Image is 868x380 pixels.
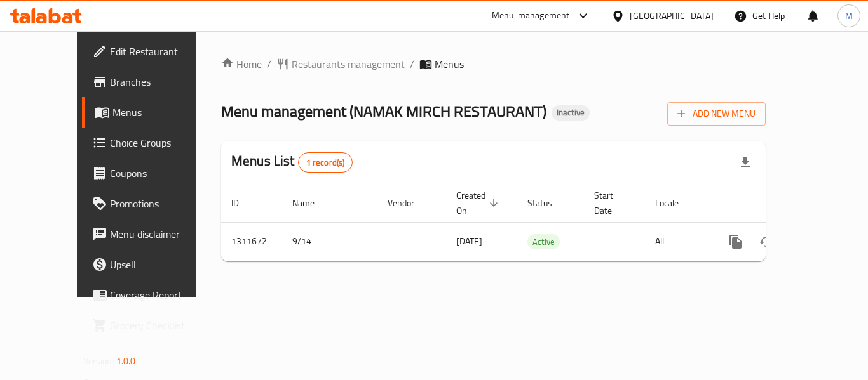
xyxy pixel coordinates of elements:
[594,188,630,218] span: Start Date
[721,226,751,257] button: more
[299,157,353,169] span: 1 record(s)
[83,353,114,369] span: Version:
[630,9,714,23] div: [GEOGRAPHIC_DATA]
[527,234,560,249] div: Active
[221,222,282,261] td: 1311672
[110,318,212,333] span: Grocery Checklist
[221,184,853,261] table: enhanced table
[845,9,853,23] span: M
[276,56,405,72] a: Restaurants management
[231,152,353,173] h2: Menus List
[435,56,464,72] span: Menus
[552,105,590,121] div: Inactive
[82,249,222,280] a: Upsell
[267,56,271,72] li: /
[112,105,212,120] span: Menus
[110,135,212,150] span: Choice Groups
[292,195,331,211] span: Name
[282,222,377,261] td: 9/14
[82,188,222,219] a: Promotions
[552,107,590,118] span: Inactive
[110,196,212,211] span: Promotions
[110,257,212,272] span: Upsell
[110,287,212,303] span: Coverage Report
[730,147,761,178] div: Export file
[231,195,255,211] span: ID
[456,188,502,218] span: Created On
[82,128,222,158] a: Choice Groups
[110,166,212,181] span: Coupons
[710,184,853,223] th: Actions
[110,44,212,59] span: Edit Restaurant
[667,102,766,126] button: Add New Menu
[527,235,560,249] span: Active
[82,97,222,128] a: Menus
[221,56,262,72] a: Home
[82,280,222,310] a: Coverage Report
[456,233,482,249] span: [DATE]
[388,195,431,211] span: Vendor
[298,152,353,173] div: Total records count
[584,222,645,261] td: -
[645,222,710,261] td: All
[82,67,222,97] a: Branches
[492,8,570,23] div: Menu-management
[82,36,222,67] a: Edit Restaurant
[110,74,212,89] span: Branches
[527,195,569,211] span: Status
[410,56,414,72] li: /
[677,106,756,122] span: Add New Menu
[292,56,405,72] span: Restaurants management
[82,219,222,249] a: Menu disclaimer
[110,226,212,242] span: Menu disclaimer
[655,195,695,211] span: Locale
[82,310,222,341] a: Grocery Checklist
[751,226,782,257] button: Change Status
[221,97,546,126] span: Menu management ( NAMAK MIRCH RESTAURANT )
[116,353,136,369] span: 1.0.0
[221,56,766,72] nav: breadcrumb
[82,158,222,188] a: Coupons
